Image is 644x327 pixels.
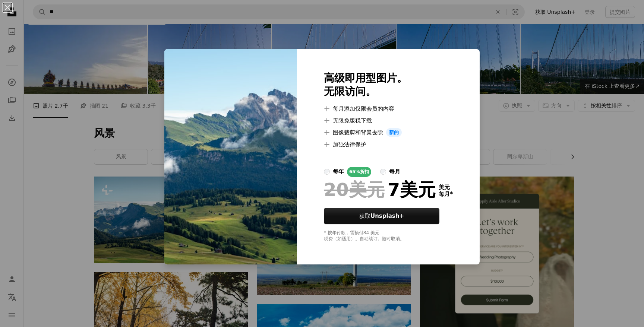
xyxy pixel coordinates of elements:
input: 每年65%折扣 [324,169,330,175]
font: 65% [349,169,360,174]
font: 美元 [439,184,450,191]
font: 高级即用型图片。 [324,72,407,84]
font: 新的 [389,130,399,135]
button: 获取Unsplash+ [324,208,439,224]
font: 无限免版税下载 [333,117,372,124]
font: * 按年付款，需预付 [324,230,363,235]
font: 获取 [359,213,370,219]
font: 每月 [439,191,450,197]
font: 7美元 [388,179,436,200]
img: premium_photo-1676385793597-91b70754451e [164,49,297,265]
font: 无限访问。 [324,85,376,98]
font: 图像裁剪和背景去除 [333,129,383,136]
font: 每月 [389,168,400,175]
font: 每年 [333,168,344,175]
font: 加强法律保护 [333,141,366,148]
font: 折扣 [360,169,369,174]
font: 每月添加仅限会员的内容 [333,105,394,112]
font: Unsplash+ [370,213,404,219]
input: 每月 [380,169,386,175]
font: 税费（如适用）。自动续订。随时取消。 [324,236,404,241]
font: 84 美元 [363,230,379,235]
font: 20美元 [324,179,385,200]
